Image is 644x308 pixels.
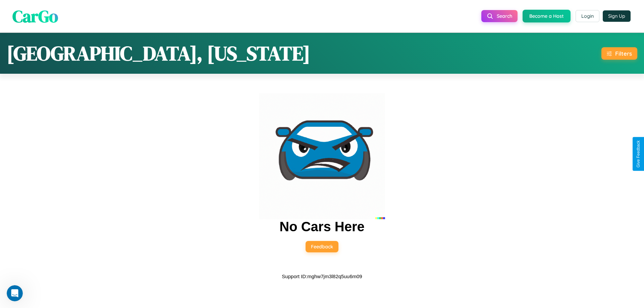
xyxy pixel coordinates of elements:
button: Become a Host [523,10,571,22]
button: Search [481,10,518,22]
img: car [259,93,385,219]
p: Support ID: mghw7jm3l82q5uu6m09 [282,272,362,281]
h1: [GEOGRAPHIC_DATA], [US_STATE] [7,40,310,67]
iframe: Intercom live chat [7,285,23,301]
button: Login [576,10,599,22]
button: Sign Up [603,10,631,22]
span: CarGo [12,4,58,27]
div: Filters [615,50,632,57]
span: Search [497,13,512,19]
button: Filters [601,47,637,60]
h2: No Cars Here [279,219,364,234]
div: Give Feedback [636,140,641,168]
button: Feedback [306,241,338,252]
